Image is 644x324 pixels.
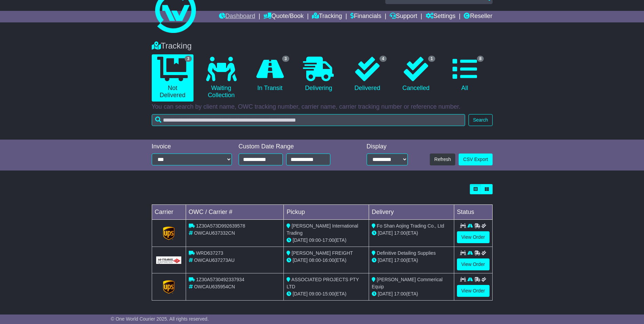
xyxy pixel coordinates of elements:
[293,257,308,263] span: [DATE]
[378,257,393,263] span: [DATE]
[152,205,186,220] td: Carrier
[287,237,366,244] div: - (ETA)
[377,250,436,256] span: Definitive Detailing Supplies
[287,277,359,289] span: ASSOCIATED PROJECTS PTY LTD
[457,285,490,297] a: View Order
[350,11,381,22] a: Financials
[196,250,223,256] span: WRD637273
[367,143,408,150] div: Display
[148,41,496,51] div: Tracking
[428,56,435,62] span: 1
[372,230,451,237] div: (ETA)
[464,11,492,22] a: Reseller
[309,257,321,263] span: 08:00
[468,114,492,126] button: Search
[249,54,291,94] a: 3 In Transit
[239,143,348,150] div: Custom Date Range
[152,54,194,102] a: 3 Not Delivered
[395,54,437,94] a: 1 Cancelled
[372,290,451,298] div: (ETA)
[163,280,174,294] img: GetCarrierServiceLogo
[323,257,334,263] span: 16:00
[111,316,209,322] span: © One World Courier 2025. All rights reserved.
[457,231,490,243] a: View Order
[196,277,244,282] span: 1Z30A5730492337934
[309,237,321,243] span: 09:00
[287,223,358,236] span: [PERSON_NAME] International Trading
[293,291,308,296] span: [DATE]
[454,205,492,220] td: Status
[287,290,366,298] div: - (ETA)
[323,291,334,296] span: 15:00
[287,257,366,264] div: - (ETA)
[219,11,255,22] a: Dashboard
[346,54,388,94] a: 4 Delivered
[293,237,308,243] span: [DATE]
[312,11,342,22] a: Tracking
[372,257,451,264] div: (ETA)
[378,291,393,296] span: [DATE]
[444,54,485,94] a: 8 All
[292,250,353,256] span: [PERSON_NAME] FREIGHT
[377,223,444,229] span: Fo Shan Aojing Trading Co., Ltd
[194,284,235,289] span: OWCAU635954CN
[459,154,492,165] a: CSV Export
[477,56,484,62] span: 8
[394,257,406,263] span: 17:00
[309,291,321,296] span: 09:00
[152,103,493,111] p: You can search by client name, OWC tracking number, carrier name, carrier tracking number or refe...
[185,56,192,62] span: 3
[380,56,387,62] span: 4
[369,205,454,220] td: Delivery
[263,11,303,22] a: Quote/Book
[378,230,393,236] span: [DATE]
[156,256,182,264] img: GetCarrierServiceLogo
[426,11,456,22] a: Settings
[163,227,174,240] img: GetCarrierServiceLogo
[284,205,369,220] td: Pickup
[186,205,284,220] td: OWC / Carrier #
[457,258,490,270] a: View Order
[194,257,235,263] span: OWCAU637273AU
[390,11,417,22] a: Support
[282,56,289,62] span: 3
[194,230,235,236] span: OWCAU637332CN
[196,223,245,229] span: 1Z30A573D992639578
[394,291,406,296] span: 17:00
[323,237,334,243] span: 17:00
[152,143,232,150] div: Invoice
[430,154,455,165] button: Refresh
[372,277,443,289] span: [PERSON_NAME] Commerical Equip
[394,230,406,236] span: 17:00
[298,54,339,94] a: Delivering
[200,54,242,102] a: Waiting Collection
